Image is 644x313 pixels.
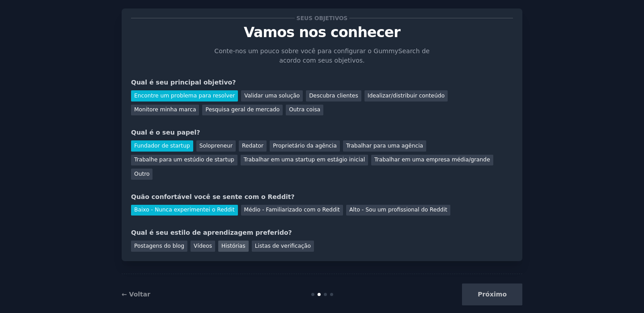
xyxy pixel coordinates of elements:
[273,143,337,149] font: Proprietário da agência
[244,24,400,40] font: Vamos nos conhecer
[349,207,447,213] font: Alto - Sou um profissional do Reddit
[309,93,358,99] font: Descubra clientes
[205,106,280,113] font: Pesquisa geral de mercado
[134,143,190,149] font: Fundador de startup
[374,156,490,163] font: Trabalhar em uma empresa média/grande
[368,93,445,99] font: Idealizar/distribuir conteúdo
[134,207,235,213] font: Baixo - Nunca experimentei o Reddit
[244,207,340,213] font: Médio - Familiarizado com o Reddit
[346,143,423,149] font: Trabalhar para uma agência
[244,156,365,163] font: Trabalhar em uma startup em estágio inicial
[131,229,292,236] font: Qual é seu estilo de aprendizagem preferido?
[221,243,246,249] font: Histórias
[289,106,320,113] font: Outra coisa
[194,243,212,249] font: Vídeos
[199,143,233,149] font: Solopreneur
[255,243,311,249] font: Listas de verificação
[131,79,236,86] font: Qual é seu principal objetivo?
[297,15,347,21] font: Seus objetivos
[214,47,429,64] font: Conte-nos um pouco sobre você para configurar o GummySearch de acordo com seus objetivos.
[134,171,149,177] font: Outro
[244,93,300,99] font: Validar uma solução
[134,93,235,99] font: Encontre um problema para resolver
[134,156,234,163] font: Trabalhe para um estúdio de startup
[134,106,196,113] font: Monitore minha marca
[122,291,150,298] a: ← Voltar
[131,129,200,136] font: Qual é o seu papel?
[134,243,184,249] font: Postagens do blog
[131,193,295,200] font: Quão confortável você se sente com o Reddit?
[242,143,263,149] font: Redator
